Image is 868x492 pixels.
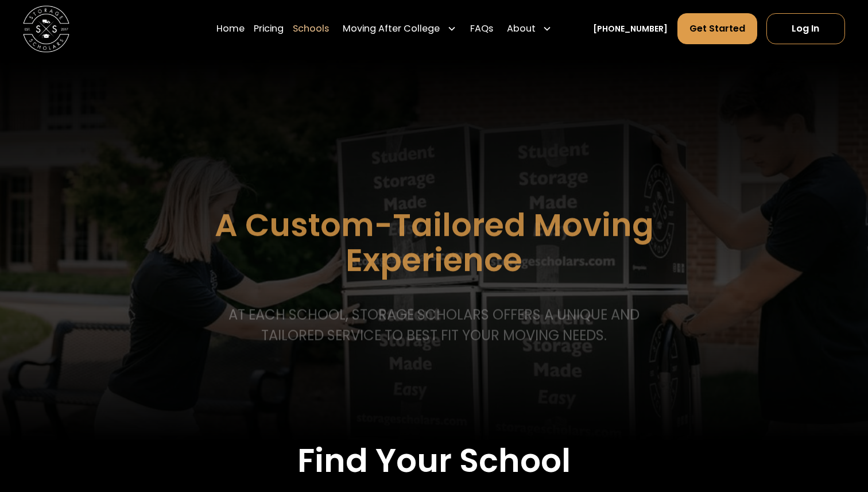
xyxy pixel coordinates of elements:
[157,208,711,278] h1: A Custom-Tailored Moving Experience
[338,13,460,45] div: Moving After College
[23,6,69,52] img: Storage Scholars main logo
[23,441,845,481] h2: Find Your School
[470,13,493,45] a: FAQs
[766,13,845,44] a: Log In
[293,13,329,45] a: Schools
[343,22,440,36] div: Moving After College
[502,13,556,45] div: About
[507,22,536,36] div: About
[593,23,668,35] a: [PHONE_NUMBER]
[223,305,645,346] p: At each school, storage scholars offers a unique and tailored service to best fit your Moving needs.
[254,13,284,45] a: Pricing
[216,13,245,45] a: Home
[677,13,757,44] a: Get Started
